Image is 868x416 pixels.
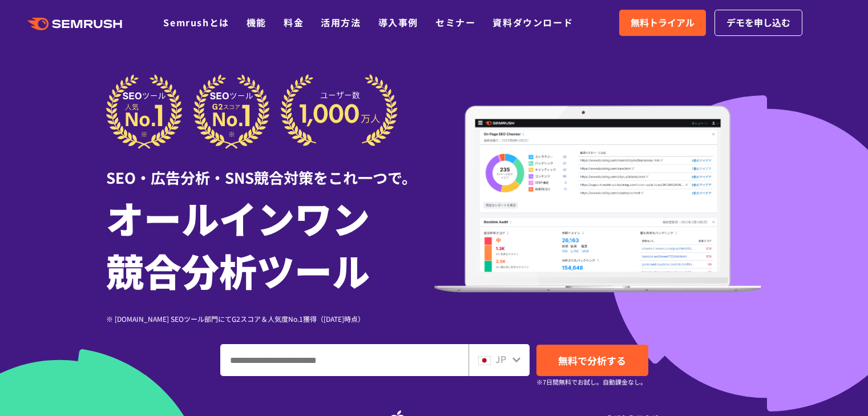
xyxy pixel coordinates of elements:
[726,15,790,30] span: デモを申し込む
[495,352,506,366] span: JP
[247,15,267,29] a: 機能
[536,345,648,376] a: 無料で分析する
[435,15,475,29] a: セミナー
[106,313,434,324] div: ※ [DOMAIN_NAME] SEOツール部門にてG2スコア＆人気度No.1獲得（[DATE]時点）
[492,15,573,29] a: 資料ダウンロード
[619,10,706,36] a: 無料トライアル
[536,377,647,387] small: ※7日間無料でお試し。自動課金なし。
[221,345,468,375] input: ドメイン、キーワードまたはURLを入力してください
[106,149,434,188] div: SEO・広告分析・SNS競合対策をこれ一つで。
[714,10,802,36] a: デモを申し込む
[558,353,626,367] span: 無料で分析する
[284,15,304,29] a: 料金
[378,15,418,29] a: 導入事例
[163,15,229,29] a: Semrushとは
[321,15,361,29] a: 活用方法
[106,191,434,296] h1: オールインワン 競合分析ツール
[631,15,695,30] span: 無料トライアル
